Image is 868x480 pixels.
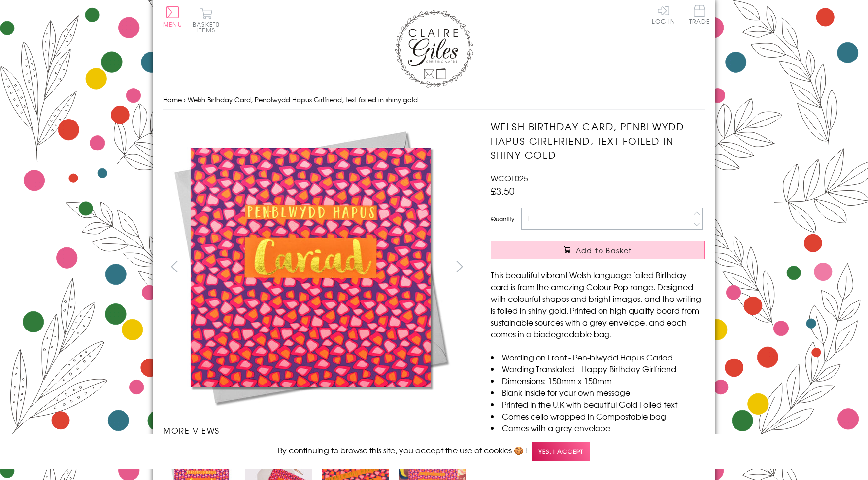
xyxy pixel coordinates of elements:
[491,375,705,387] li: Dimensions: 150mm x 150mm
[163,20,182,29] span: Menu
[491,422,705,434] li: Comes with a grey envelope
[491,398,705,410] li: Printed in the U.K with beautiful Gold Foiled text
[491,241,705,259] button: Add to Basket
[689,5,710,24] span: Trade
[193,8,220,33] button: Basket0 items
[188,95,418,104] span: Welsh Birthday Card, Penblwydd Hapus Girlfriend, text foiled in shiny gold
[197,20,220,34] span: 0 items
[163,424,471,436] h3: More views
[491,269,705,340] p: This beautiful vibrant Welsh language foiled Birthday card is from the amazing Colour Pop range. ...
[491,214,514,223] label: Quantity
[491,351,705,363] li: Wording on Front - Pen-blwydd Hapus Cariad
[532,442,590,461] span: Yes, I accept
[491,387,705,398] li: Blank inside for your own message
[491,410,705,422] li: Comes cello wrapped in Compostable bag
[163,6,182,27] button: Menu
[163,95,182,104] a: Home
[491,184,515,198] span: £3.50
[163,90,705,110] nav: breadcrumbs
[449,255,471,277] button: next
[163,120,459,415] img: Welsh Birthday Card, Penblwydd Hapus Girlfriend, text foiled in shiny gold
[491,120,705,162] h1: Welsh Birthday Card, Penblwydd Hapus Girlfriend, text foiled in shiny gold
[163,255,185,277] button: prev
[491,172,528,184] span: WCOL025
[491,363,705,375] li: Wording Translated - Happy Birthday Girlfriend
[184,95,186,104] span: ›
[576,245,632,255] span: Add to Basket
[652,5,675,24] a: Log In
[689,5,710,26] a: Trade
[471,120,767,415] img: Welsh Birthday Card, Penblwydd Hapus Girlfriend, text foiled in shiny gold
[395,10,473,88] img: Claire Giles Greetings Cards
